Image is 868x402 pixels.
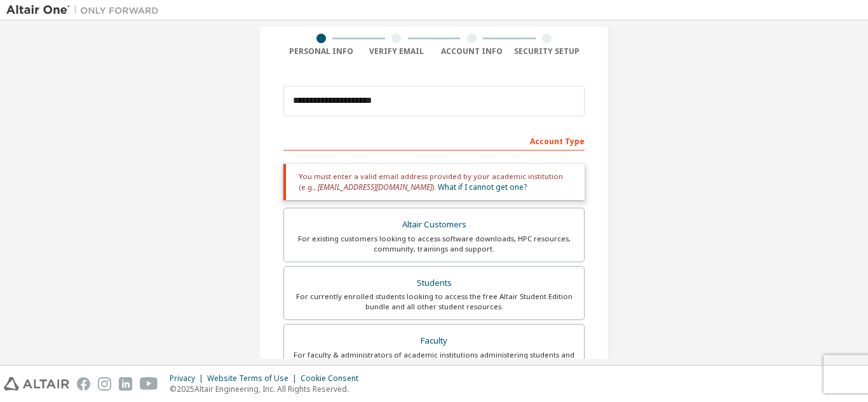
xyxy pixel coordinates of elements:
a: What if I cannot get one? [438,182,527,192]
div: For currently enrolled students looking to access the free Altair Student Edition bundle and all ... [292,291,576,312]
div: You must enter a valid email address provided by your academic institution (e.g., ). [283,164,585,200]
img: altair_logo.svg [4,377,69,391]
div: Account Type [283,130,585,151]
div: For existing customers looking to access software downloads, HPC resources, community, trainings ... [292,234,576,254]
div: Website Terms of Use [207,373,301,384]
div: Students [292,274,576,292]
div: For faculty & administrators of academic institutions administering students and accessing softwa... [292,350,576,370]
div: Cookie Consent [301,373,366,384]
div: Faculty [292,332,576,350]
span: [EMAIL_ADDRESS][DOMAIN_NAME] [318,182,432,192]
div: Altair Customers [292,216,576,234]
div: Personal Info [283,46,359,57]
div: Privacy [170,373,207,384]
img: Altair One [6,4,165,17]
img: instagram.svg [98,377,111,391]
img: linkedin.svg [119,377,132,391]
img: youtube.svg [140,377,158,391]
div: Security Setup [510,46,585,57]
img: facebook.svg [77,377,90,391]
div: Account Info [434,46,510,57]
div: Verify Email [359,46,435,57]
p: © 2025 Altair Engineering, Inc. All Rights Reserved. [170,384,366,394]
